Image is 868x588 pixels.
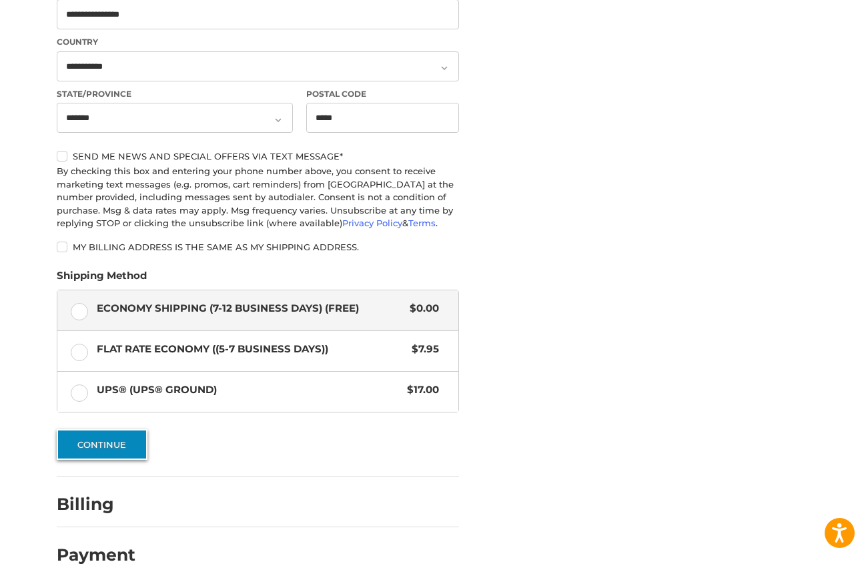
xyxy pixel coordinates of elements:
[97,301,404,316] span: Economy Shipping (7-12 Business Days) (Free)
[57,36,459,48] label: Country
[57,494,135,515] h2: Billing
[342,218,402,228] a: Privacy Policy
[57,88,293,100] label: State/Province
[408,218,436,228] a: Terms
[57,545,135,565] h2: Payment
[97,382,401,398] span: UPS® (UPS® Ground)
[403,301,439,316] span: $0.00
[57,165,459,230] div: By checking this box and entering your phone number above, you consent to receive marketing text ...
[306,88,460,100] label: Postal Code
[57,151,459,162] label: Send me news and special offers via text message*
[405,342,439,357] span: $7.95
[57,429,147,460] button: Continue
[97,342,406,357] span: Flat Rate Economy ((5-7 Business Days))
[57,268,147,290] legend: Shipping Method
[57,242,459,252] label: My billing address is the same as my shipping address.
[400,382,439,398] span: $17.00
